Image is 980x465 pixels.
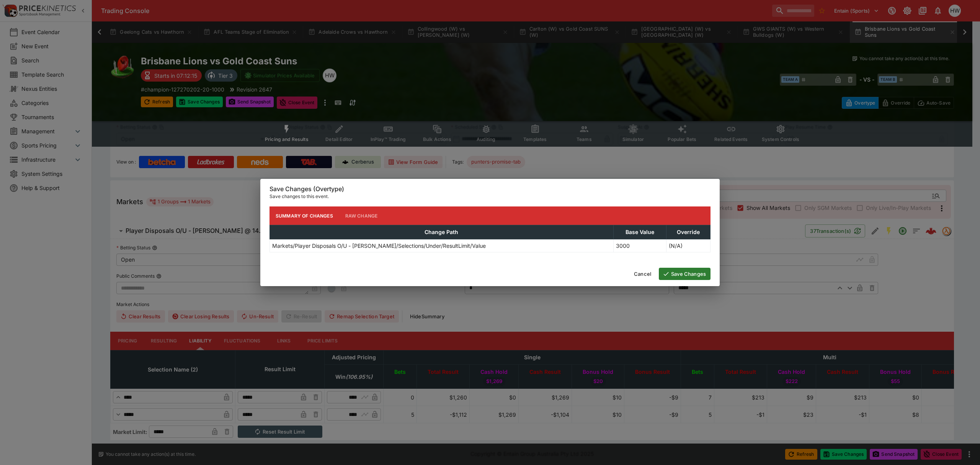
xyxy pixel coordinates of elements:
p: Markets/Player Disposals O/U - [PERSON_NAME]/Selections/Under/ResultLimit/Value [272,242,486,250]
button: Save Changes [659,268,710,280]
button: Summary of Changes [269,206,339,225]
th: Override [666,225,710,239]
h6: Save Changes (Overtype) [269,185,710,193]
td: 3000 [613,239,666,252]
th: Change Path [270,225,614,239]
button: Raw Change [339,206,384,225]
p: Save changes to this event. [269,193,710,200]
td: (N/A) [666,239,710,252]
th: Base Value [613,225,666,239]
button: Cancel [629,268,656,280]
